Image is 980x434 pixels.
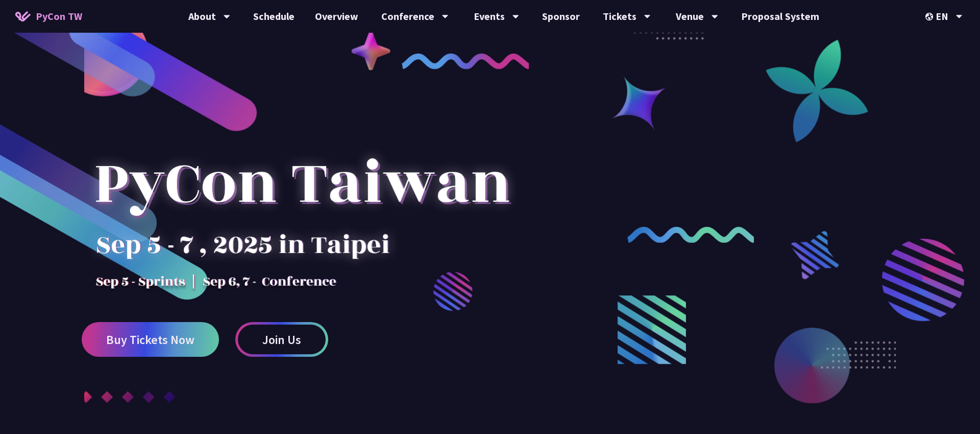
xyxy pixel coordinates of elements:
[36,9,82,24] span: PyCon TW
[925,13,936,20] img: Locale Icon
[15,11,31,21] img: Home icon of PyCon TW 2025
[106,333,194,346] span: Buy Tickets Now
[627,226,755,242] img: curly-2.e802c9f.png
[5,4,92,29] a: PyCon TW
[82,322,219,357] a: Buy Tickets Now
[235,322,328,357] a: Join Us
[402,53,529,69] img: curly-1.ebdbada.png
[262,333,301,346] span: Join Us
